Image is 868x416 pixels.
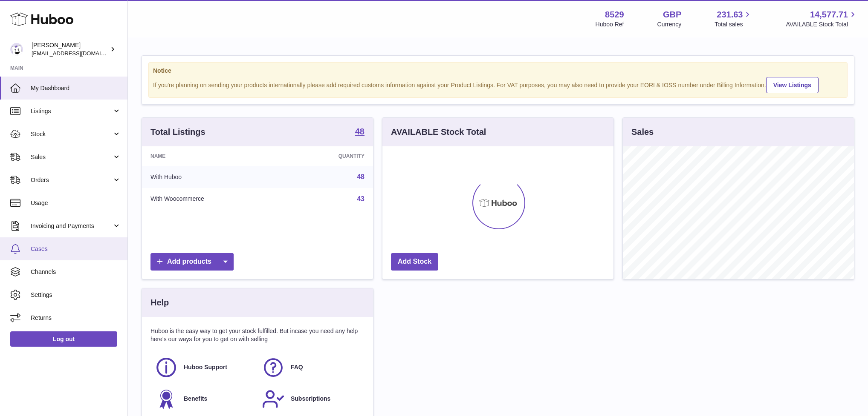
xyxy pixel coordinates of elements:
[262,388,360,410] a: Subscriptions
[32,41,108,57] div: [PERSON_NAME]
[155,388,253,410] a: Benefits
[31,153,112,161] span: Sales
[150,327,365,343] p: Huboo is the easy way to get your stock fulfilled. But incase you need any help here's our ways f...
[153,67,843,75] strong: Notice
[142,146,285,166] th: Name
[663,9,681,20] strong: GBP
[10,331,117,347] a: Log out
[715,9,752,28] a: 231.63 Total sales
[291,363,303,371] span: FAQ
[715,20,752,28] span: Total sales
[31,176,112,184] span: Orders
[355,127,365,136] strong: 48
[31,130,112,138] span: Stock
[262,356,360,379] a: FAQ
[10,43,23,56] img: admin@redgrass.ch
[357,173,365,180] a: 48
[31,268,121,276] span: Channels
[155,356,253,379] a: Huboo Support
[391,253,438,271] a: Add Stock
[31,107,112,115] span: Listings
[153,76,843,93] div: If you're planning on sending your products internationally please add required customs informati...
[357,195,365,202] a: 43
[31,314,121,322] span: Returns
[31,222,112,230] span: Invoicing and Payments
[605,9,624,20] strong: 8529
[31,291,121,299] span: Settings
[391,126,486,138] h3: AVAILABLE Stock Total
[355,127,365,137] a: 48
[596,20,624,28] div: Huboo Ref
[766,77,819,93] a: View Listings
[150,253,234,271] a: Add products
[786,9,858,28] a: 14,577.71 AVAILABLE Stock Total
[631,126,654,138] h3: Sales
[717,9,743,20] span: 231.63
[810,9,848,20] span: 14,577.71
[31,245,121,253] span: Cases
[150,297,169,308] h3: Help
[291,395,330,403] span: Subscriptions
[184,395,207,403] span: Benefits
[184,363,227,371] span: Huboo Support
[31,199,121,207] span: Usage
[31,84,121,92] span: My Dashboard
[142,166,285,188] td: With Huboo
[142,188,285,210] td: With Woocommerce
[786,20,858,28] span: AVAILABLE Stock Total
[32,50,125,57] span: [EMAIL_ADDRESS][DOMAIN_NAME]
[285,146,373,166] th: Quantity
[150,126,205,138] h3: Total Listings
[657,20,682,28] div: Currency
